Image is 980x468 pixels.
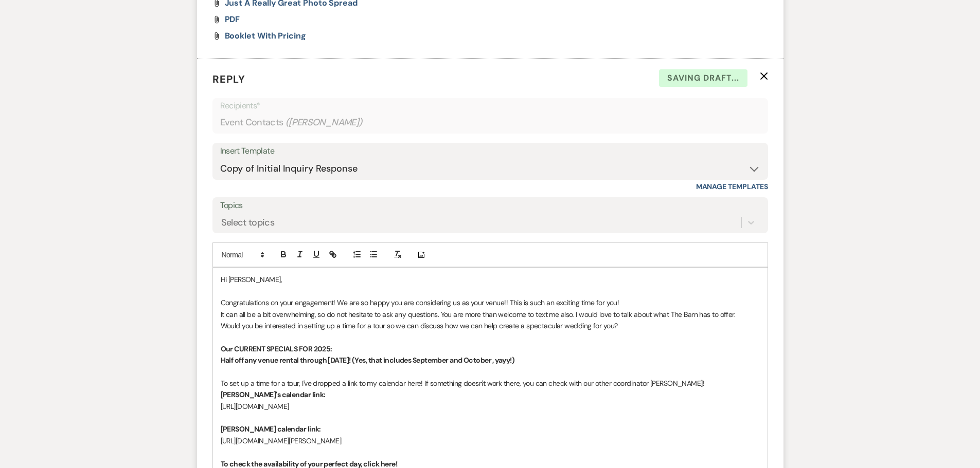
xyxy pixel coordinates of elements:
[221,401,760,412] p: [URL][DOMAIN_NAME]
[286,116,363,129] span: ( [PERSON_NAME] )
[225,15,240,24] a: PDF
[220,144,760,159] div: Insert Template
[220,113,760,133] div: Event Contacts
[220,198,760,213] label: Topics
[221,390,326,399] strong: [PERSON_NAME]'s calendar link:
[225,32,306,40] a: Booklet with pricing
[221,274,760,285] p: Hi [PERSON_NAME],
[221,379,705,388] span: To set up a time for a tour, I've dropped a link to my calendar here! If something doesn't work t...
[221,344,332,353] strong: Our CURRENT SPECIALS FOR 2025:
[696,182,768,191] a: Manage Templates
[225,14,240,25] span: PDF
[212,72,245,86] span: Reply
[220,99,760,113] p: Recipients*
[221,216,275,230] div: Select topics
[221,424,321,434] strong: [PERSON_NAME] calendar link:
[221,435,760,446] p: [URL][DOMAIN_NAME][PERSON_NAME]
[659,69,747,87] span: Saving draft...
[221,310,736,319] span: It can all be a bit overwhelming, so do not hesitate to ask any questions. You are more than welc...
[225,30,306,41] span: Booklet with pricing
[221,320,760,331] p: Would you be interested in setting up a time for a tour so we can discuss how we can help create ...
[221,298,619,307] span: Congratulations on your engagement! We are so happy you are considering us as your venue!! This i...
[221,355,514,365] strong: Half off any venue rental through [DATE]! (Yes, that includes September and October , yayy!)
